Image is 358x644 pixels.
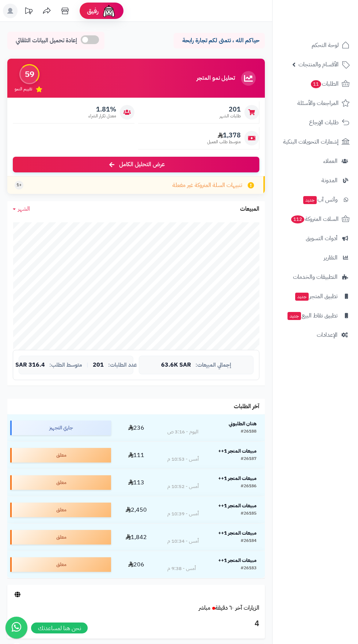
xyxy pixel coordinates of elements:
[277,75,354,93] a: الطلبات11
[287,312,301,320] span: جديد
[323,156,338,166] span: العملاء
[15,86,32,92] span: تقييم النمو
[277,114,354,131] a: طلبات الإرجاع
[218,529,256,537] strong: مبيعات المتجر 1++
[241,456,256,463] div: #26187
[241,483,256,490] div: #26186
[199,604,259,612] a: الزيارات آخر ٦٠ دقيقةمباشر
[218,447,256,455] strong: مبيعات المتجر 1++
[167,510,199,518] div: أمس - 10:39 م
[114,469,159,496] td: 113
[277,210,354,228] a: السلات المتروكة112
[277,249,354,266] a: التقارير
[13,157,259,172] a: عرض التحليل الكامل
[277,191,354,208] a: وآتس آبجديد
[321,175,338,186] span: المدونة
[161,362,191,368] span: 63.6K SAR
[119,160,165,169] span: عرض التحليل الكامل
[218,502,256,510] strong: مبيعات المتجر 1++
[229,420,256,428] strong: هتان الطليوني
[10,530,111,545] div: معلق
[324,253,338,263] span: التقارير
[241,510,256,518] div: #26185
[283,137,339,147] span: إشعارات التحويلات البنكية
[10,503,111,517] div: معلق
[207,131,241,139] span: 1,378
[114,551,159,578] td: 206
[240,206,259,212] h3: المبيعات
[311,80,321,88] span: 11
[10,475,111,490] div: معلق
[317,330,338,340] span: الإعدادات
[297,98,339,108] span: المراجعات والأسئلة
[277,326,354,344] a: الإعدادات
[167,456,199,463] div: أمس - 10:53 م
[19,4,38,20] a: تحديثات المنصة
[114,414,159,441] td: 236
[172,181,242,190] span: تنبيهات السلة المتروكة غير مفعلة
[290,214,339,224] span: السلات المتروكة
[241,538,256,545] div: #26184
[309,117,339,128] span: طلبات الإرجاع
[87,362,88,368] span: |
[277,268,354,286] a: التطبيقات والخدمات
[102,4,116,18] img: ai-face.png
[220,105,241,113] span: 201
[310,79,339,89] span: الطلبات
[10,448,111,462] div: معلق
[167,483,199,490] div: أمس - 10:52 م
[303,196,317,204] span: جديد
[277,288,354,305] a: تطبيق المتجرجديد
[207,139,241,145] span: متوسط طلب العميل
[295,293,309,301] span: جديد
[298,59,339,70] span: الأقسام والمنتجات
[179,36,259,45] p: حياكم الله ، نتمنى لكم تجارة رابحة
[306,233,338,243] span: أدوات التسويق
[88,105,116,113] span: 1.81%
[167,538,199,545] div: أمس - 10:34 م
[197,75,235,82] h3: تحليل نمو المتجر
[167,428,198,436] div: اليوم - 3:16 ص
[199,604,210,612] small: مباشر
[16,36,77,45] span: إعادة تحميل البيانات التلقائي
[277,230,354,247] a: أدوات التسويق
[277,172,354,189] a: المدونة
[114,442,159,469] td: 111
[277,133,354,151] a: إشعارات التحويلات البنكية
[277,36,354,54] a: لوحة التحكم
[234,403,259,410] h3: آخر الطلبات
[87,7,99,15] span: رفيق
[241,565,256,572] div: #26183
[195,362,231,368] span: إجمالي المبيعات:
[293,272,338,282] span: التطبيقات والخدمات
[114,524,159,551] td: 1,842
[308,18,351,33] img: logo-2.png
[241,428,256,436] div: #26188
[291,215,305,223] span: 112
[277,94,354,112] a: المراجعات والأسئلة
[15,362,45,368] span: 316.4 SAR
[218,475,256,482] strong: مبيعات المتجر 1++
[13,618,259,630] h3: 4
[277,307,354,324] a: تطبيق نقاط البيعجديد
[13,205,30,213] a: الشهر
[218,557,256,564] strong: مبيعات المتجر 1++
[88,113,116,119] span: معدل تكرار الشراء
[18,204,30,213] span: الشهر
[287,311,338,321] span: تطبيق نقاط البيع
[167,565,196,572] div: أمس - 9:38 م
[114,496,159,523] td: 2,450
[108,362,137,368] span: عدد الطلبات:
[302,195,338,205] span: وآتس آب
[93,362,104,368] span: 201
[277,152,354,170] a: العملاء
[16,182,22,188] span: +1
[312,40,339,50] span: لوحة التحكم
[294,291,338,301] span: تطبيق المتجر
[10,421,111,435] div: جاري التجهيز
[220,113,241,119] span: طلبات الشهر
[10,557,111,572] div: معلق
[49,362,82,368] span: متوسط الطلب:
